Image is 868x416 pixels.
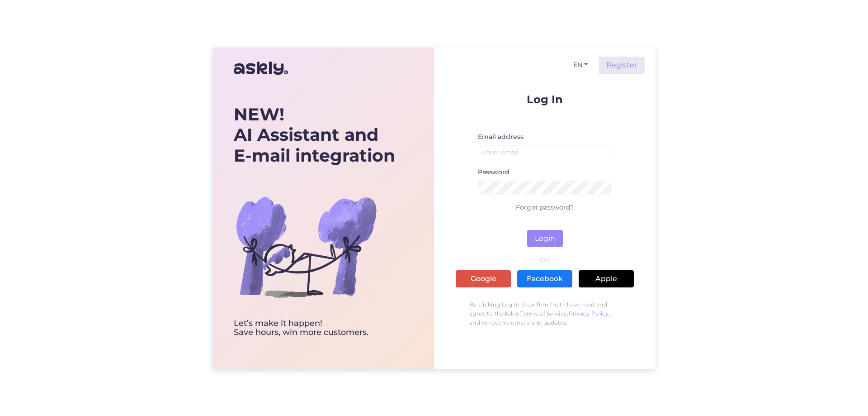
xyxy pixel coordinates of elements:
[456,270,511,287] a: Google
[579,270,634,287] a: Apple
[234,104,395,166] div: AI Assistant and E-mail integration
[599,57,645,74] a: Register
[234,319,395,337] div: Let’s make it happen! Save hours, win more customers.
[456,94,634,105] p: Log In
[478,145,612,159] input: Enter email
[517,270,572,287] a: Facebook
[234,57,288,79] img: Askly
[234,174,378,319] img: bg-askly
[569,310,609,317] a: Privacy Policy
[570,58,591,72] button: EN
[478,167,509,177] label: Password
[478,132,524,142] label: Email address
[234,104,284,125] b: NEW!
[538,257,552,263] span: OR
[527,230,563,247] button: Login
[456,296,634,332] p: By clicking Log In, I confirm that I have read and agree to the , , and to receive emails and upd...
[504,310,567,317] a: Askly Terms of Service
[516,203,574,211] a: Forgot password?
